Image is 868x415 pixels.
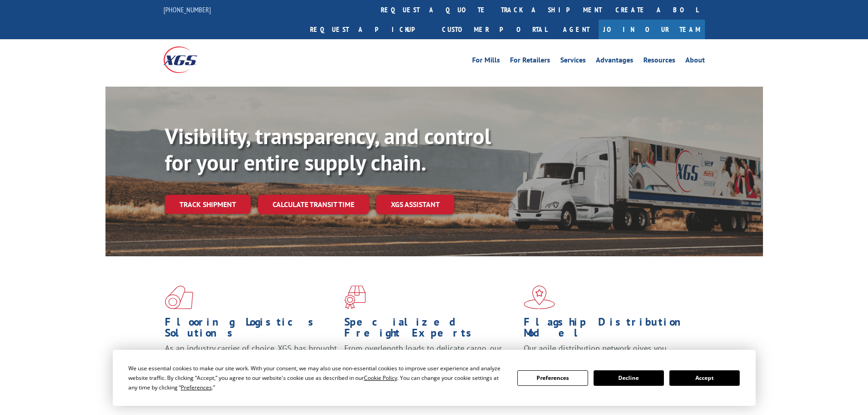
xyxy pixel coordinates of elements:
a: For Retailers [510,57,550,67]
span: Preferences [181,384,212,391]
img: xgs-icon-total-supply-chain-intelligence-red [165,285,193,309]
b: Visibility, transparency, and control for your entire supply chain. [165,122,491,176]
a: [PHONE_NUMBER] [163,5,211,14]
a: Join Our Team [599,20,705,39]
div: We use essential cookies to make our site work. With your consent, we may also use non-essential ... [128,363,506,392]
h1: Specialized Freight Experts [344,316,517,343]
button: Preferences [517,370,588,386]
a: Track shipment [165,195,251,214]
a: Customer Portal [435,20,554,39]
h1: Flagship Distribution Model [524,316,696,343]
h1: Flooring Logistics Solutions [165,316,337,343]
a: Agent [554,20,599,39]
span: As an industry carrier of choice, XGS has brought innovation and dedication to flooring logistics... [165,343,337,375]
a: Calculate transit time [258,195,369,214]
a: Resources [643,57,675,67]
a: Advantages [596,57,633,67]
span: Our agile distribution network gives you nationwide inventory management on demand. [524,343,692,364]
button: Accept [669,370,740,386]
a: Services [560,57,586,67]
a: About [685,57,705,67]
button: Decline [594,370,664,386]
img: xgs-icon-flagship-distribution-model-red [524,285,555,309]
p: From overlength loads to delicate cargo, our experienced staff knows the best way to move your fr... [344,343,517,384]
a: For Mills [472,57,500,67]
span: Cookie Policy [364,374,397,382]
div: Cookie Consent Prompt [113,350,756,406]
a: XGS ASSISTANT [376,195,454,214]
a: Request a pickup [303,20,435,39]
img: xgs-icon-focused-on-flooring-red [344,285,366,309]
